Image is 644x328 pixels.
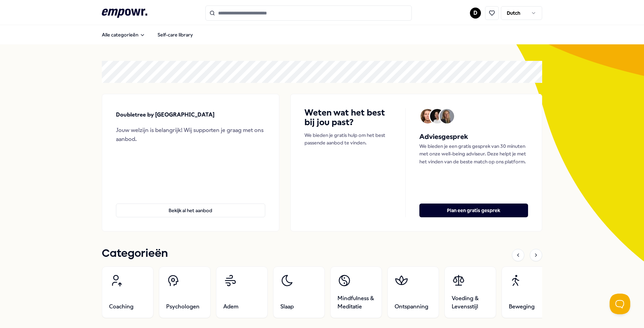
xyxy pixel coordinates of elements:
h1: Categorieën [102,245,168,262]
span: Slaap [280,303,294,311]
span: Coaching [109,303,133,311]
h4: Weten wat het best bij jou past? [304,108,391,127]
span: Voeding & Levensstijl [452,294,489,311]
button: Alle categorieën [96,28,151,42]
nav: Main [96,28,198,42]
a: Bekijk al het aanbod [116,193,265,217]
span: Ontspanning [395,303,428,311]
a: Beweging [502,266,553,318]
a: Adem [216,266,268,318]
a: Self-care library [152,28,198,42]
span: Mindfulness & Meditatie [337,294,375,311]
button: Bekijk al het aanbod [116,204,265,217]
button: Plan een gratis gesprek [419,204,528,217]
div: Jouw welzijn is belangrijk! Wij supporten je graag met ons aanbod. [116,126,265,143]
button: D [470,8,481,19]
input: Search for products, categories or subcategories [205,6,412,21]
span: Adem [223,303,238,311]
a: Psychologen [159,266,211,318]
a: Voeding & Levensstijl [444,266,496,318]
p: Doubletree by [GEOGRAPHIC_DATA] [116,110,215,119]
a: Coaching [102,266,153,318]
img: Avatar [440,109,454,123]
a: Mindfulness & Meditatie [330,266,382,318]
iframe: Help Scout Beacon - Open [610,294,630,314]
img: Avatar [430,109,444,123]
h5: Adviesgesprek [419,131,528,142]
span: Beweging [509,303,535,311]
p: We bieden je gratis hulp om het best passende aanbod te vinden. [304,131,391,147]
a: Ontspanning [387,266,439,318]
img: Avatar [420,109,435,123]
p: We bieden je een gratis gesprek van 30 minuten met onze well-being adviseur. Deze helpt je met he... [419,142,528,165]
a: Slaap [273,266,325,318]
span: Psychologen [166,303,200,311]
